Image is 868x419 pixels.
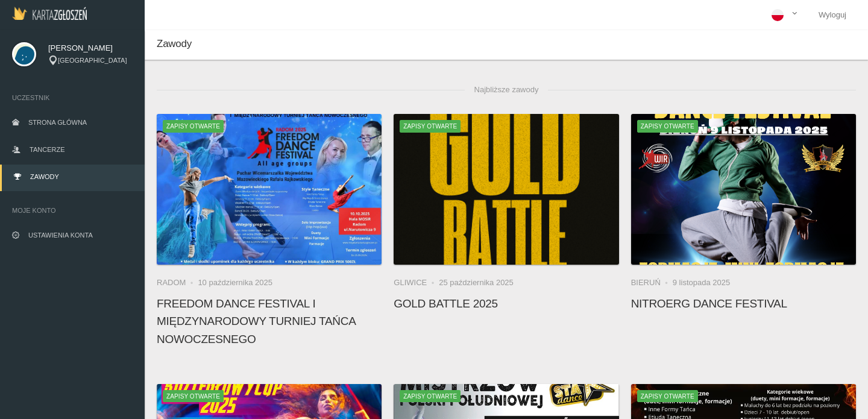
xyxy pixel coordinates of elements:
[28,232,93,239] span: Ustawienia konta
[439,277,514,289] li: 25 października 2025
[157,114,382,265] img: FREEDOM DANCE FESTIVAL I Międzynarodowy Turniej Tańca Nowoczesnego
[394,295,618,312] h4: Gold Battle 2025
[30,173,59,180] span: Zawody
[163,120,224,132] span: Zapisy otwarte
[157,277,198,289] li: Radom
[12,7,87,20] img: Logo
[400,120,461,132] span: Zapisy otwarte
[637,390,698,402] span: Zapisy otwarte
[673,277,730,289] li: 9 listopada 2025
[163,390,224,402] span: Zapisy otwarte
[631,114,856,265] a: NitroErg Dance FestivalZapisy otwarte
[48,55,133,66] div: [GEOGRAPHIC_DATA]
[28,119,87,126] span: Strona główna
[394,114,618,265] img: Gold Battle 2025
[631,114,856,265] img: NitroErg Dance Festival
[465,78,549,102] span: Najbliższe zawody
[157,295,382,348] h4: FREEDOM DANCE FESTIVAL I Międzynarodowy Turniej Tańca Nowoczesnego
[394,114,618,265] a: Gold Battle 2025Zapisy otwarte
[12,204,133,216] span: Moje konto
[631,295,856,312] h4: NitroErg Dance Festival
[198,277,272,289] li: 10 października 2025
[631,277,673,289] li: Bieruń
[157,114,382,265] a: FREEDOM DANCE FESTIVAL I Międzynarodowy Turniej Tańca NowoczesnegoZapisy otwarte
[157,38,192,49] span: Zawody
[12,92,133,104] span: Uczestnik
[394,277,439,289] li: Gliwice
[48,42,133,54] span: [PERSON_NAME]
[30,146,64,153] span: Tancerze
[400,390,461,402] span: Zapisy otwarte
[637,120,698,132] span: Zapisy otwarte
[12,42,36,66] img: svg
